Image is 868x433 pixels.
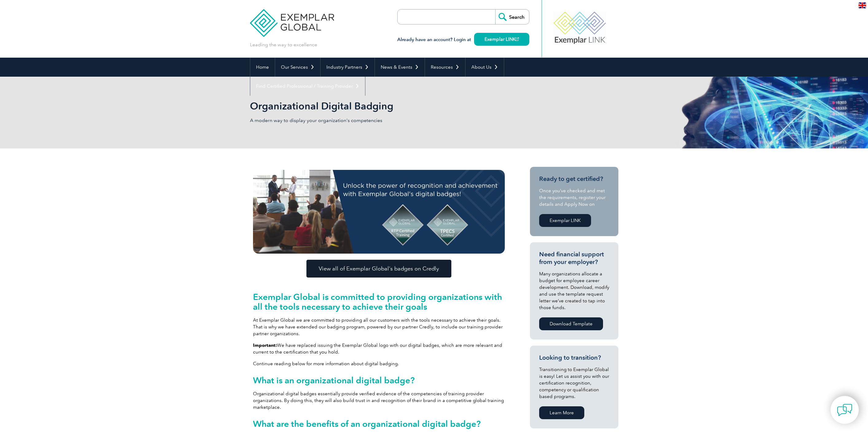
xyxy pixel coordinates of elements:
[425,58,465,77] a: Resources
[474,33,529,46] a: Exemplar LINK
[465,58,504,77] a: About Us
[250,117,434,124] p: A modern way to display your organization's competencies
[858,2,866,8] img: en
[375,58,425,77] a: News & Events
[253,317,505,337] p: At Exemplar Global we are committed to providing all our customers with the tools necessary to ac...
[397,36,529,44] h3: Already have an account? Login at
[253,419,505,429] h2: What are the benefits of an organizational digital badge?
[250,58,275,77] a: Home
[253,292,505,312] h2: Exemplar Global is committed to providing organizations with all the tools necessary to achieve t...
[306,260,451,278] a: View all of Exemplar Global’s badges on Credly
[250,101,508,111] h2: Organizational Digital Badging
[539,406,584,419] a: Learn More
[495,10,529,24] input: Search
[539,354,609,362] h3: Looking to transition?
[539,187,609,208] p: Once you’ve checked and met the requirements, register your details and Apply Now on
[837,402,852,418] img: contact-chat.png
[253,170,505,254] img: digital badge
[539,366,609,400] p: Transitioning to Exemplar Global is easy! Let us assist you with our certification recognition, c...
[253,375,505,385] h2: What is an organizational digital badge?
[250,77,365,96] a: Find Certified Professional / Training Provider
[539,175,609,183] h3: Ready to get certified?
[253,343,277,348] strong: Important:
[539,214,591,227] a: Exemplar LINK
[516,37,519,41] img: open_square.png
[253,390,505,411] p: Organizational digital badges essentially provide verified evidence of the competencies of traini...
[250,41,317,48] p: Leading the way to excellence
[319,266,439,271] span: View all of Exemplar Global’s badges on Credly
[253,360,505,367] p: Continue reading below for more information about digital badging.
[539,270,609,311] p: Many organizations allocate a budget for employee career development. Download, modify and use th...
[253,342,505,355] p: We have replaced issuing the Exemplar Global logo with our digital badges, which are more relevan...
[321,58,375,77] a: Industry Partners
[275,58,320,77] a: Our Services
[539,317,603,330] a: Download Template
[539,251,609,266] h3: Need financial support from your employer?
